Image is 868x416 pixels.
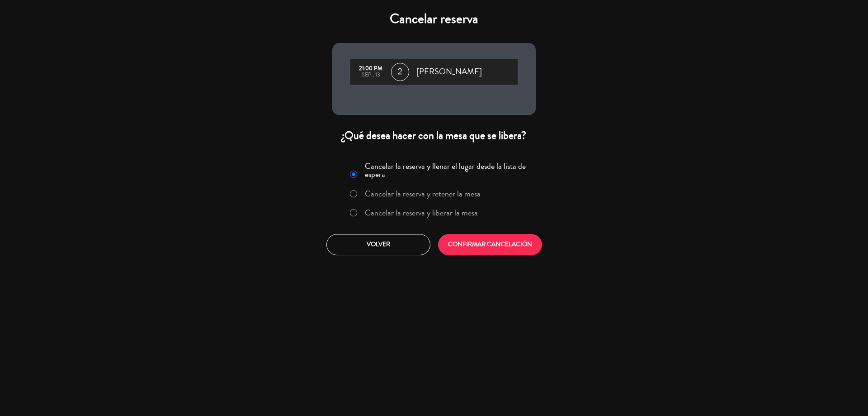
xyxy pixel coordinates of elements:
div: sep., 13 [355,72,387,78]
button: Volver [326,234,430,255]
span: 2 [391,63,409,81]
h4: Cancelar reserva [332,11,536,27]
label: Cancelar la reserva y llenar el lugar desde la lista de espera [365,162,530,178]
div: 21:00 PM [355,66,387,72]
label: Cancelar la reserva y retener la mesa [365,190,481,198]
button: CONFIRMAR CANCELACIÓN [438,234,542,255]
label: Cancelar la reserva y liberar la mesa [365,209,478,217]
div: ¿Qué desea hacer con la mesa que se libera? [332,129,536,143]
span: [PERSON_NAME] [416,65,482,79]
